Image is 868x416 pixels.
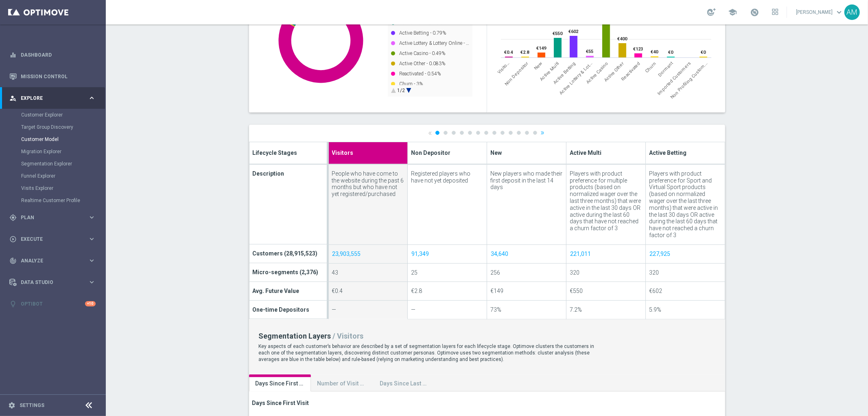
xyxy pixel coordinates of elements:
div: Mission Control [9,66,96,87]
div: €602 [649,288,722,295]
a: Funnel Explorer [21,173,85,179]
i: equalizer [9,51,17,59]
span: Active Betting [552,61,577,85]
text: €0.4 [504,50,513,55]
div: 5.9% [649,306,722,313]
a: Visits Explorer [21,185,85,191]
span: Churn [644,61,657,74]
span: Active Casino [585,61,609,85]
a: 6 [476,131,480,135]
button: equalizer Dashboard [9,52,96,58]
a: 13 [533,131,537,135]
i: settings [8,402,15,409]
a: Days Since First Visit [249,377,311,392]
td: Avg. Future Value [249,282,328,300]
text: Active Other - 0.083% [399,61,445,66]
div: Funnel Explorer [21,170,105,182]
div: Migration Explorer [21,145,105,158]
div: Dashboard [9,44,96,66]
div: +10 [85,301,96,306]
button: person_search Explore keyboard_arrow_right [9,95,96,101]
i: lightbulb [9,300,17,308]
i: gps_fixed [9,214,17,221]
text: Reactivated - 0.54% [399,71,441,77]
span: Dormant [657,61,674,78]
span: Active Betting [649,148,687,156]
i: keyboard_arrow_right [88,214,96,221]
span: Active Multi [570,148,601,156]
div: lightbulb Optibot +10 [9,301,96,307]
div: Number of Visit Days [317,380,366,387]
span: Segmentation Layers [259,332,331,340]
div: Optibot [9,293,96,315]
span: Non Depositor [504,61,530,87]
span: Execute [21,237,88,242]
a: Optibot [21,293,85,315]
text: Active Lottery & Lottery Online - … [399,40,469,46]
div: — [411,306,483,313]
a: 10 [509,131,513,135]
td: Customers (28,915,523) [249,244,328,263]
div: People who have come to the website during the past 6 months but who have not yet registered/purc... [332,170,404,198]
a: 34,640 [490,249,509,258]
text: €0 [701,50,706,55]
text: Active Casino - 0.49% [399,51,445,56]
text: Churn - 3% [399,81,423,87]
p: Key aspects of each customer’s behavior are described by a set of segmentation layers for each li... [259,343,598,363]
span: / Visitors [333,332,364,340]
text: €149 [536,46,547,51]
span: Imported Customers [657,61,692,96]
button: play_circle_outline Execute keyboard_arrow_right [9,236,96,242]
text: €55 [586,49,593,54]
a: 9 [501,131,505,135]
a: 3 [452,131,456,135]
div: 256 [490,269,563,276]
span: Data Studio [21,280,88,285]
td: One-time Depositors [249,300,328,319]
text: €40 [651,49,658,55]
div: Plan [9,214,88,221]
div: Target Group Discovery [21,121,105,133]
span: Visitors [332,148,354,156]
div: Realtime Customer Profile [21,194,105,207]
div: 25 [411,269,483,276]
div: Days Since Last Visit [380,380,429,387]
div: Visits Explorer [21,182,105,194]
a: Migration Explorer [21,148,85,155]
button: Data Studio keyboard_arrow_right [9,279,96,286]
text: €0 [668,50,673,55]
a: Mission Control [21,66,96,87]
div: 320 [649,269,722,276]
span: New [490,148,502,156]
i: keyboard_arrow_right [88,94,96,102]
div: €0.4 [332,288,404,295]
i: person_search [9,95,17,102]
div: €550 [570,288,642,295]
span: New [533,61,543,71]
a: Days Since Last Visit [374,377,435,392]
button: gps_fixed Plan keyboard_arrow_right [9,214,96,221]
div: Active Lottery & Lottery Online [558,61,593,96]
div: — [332,306,404,313]
i: keyboard_arrow_right [88,278,96,286]
div: Customer Explorer [21,109,105,121]
div: 320 [570,269,642,276]
button: Mission Control [9,73,96,80]
button: track_changes Analyze keyboard_arrow_right [9,258,96,264]
span: Plan [21,215,88,220]
div: €149 [490,288,563,295]
span: Active Other [603,61,625,83]
text: €2.8 [520,50,529,55]
a: 23,903,555 [332,249,361,258]
a: Target Group Discovery [21,124,85,130]
a: [PERSON_NAME]keyboard_arrow_down [795,6,844,18]
div: 43 [332,269,404,276]
h3: Days Since First Visit [249,394,725,412]
text: €123 [633,46,643,52]
a: Dashboard [21,44,96,66]
a: 5 [468,131,472,135]
text: €550 [553,31,563,36]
